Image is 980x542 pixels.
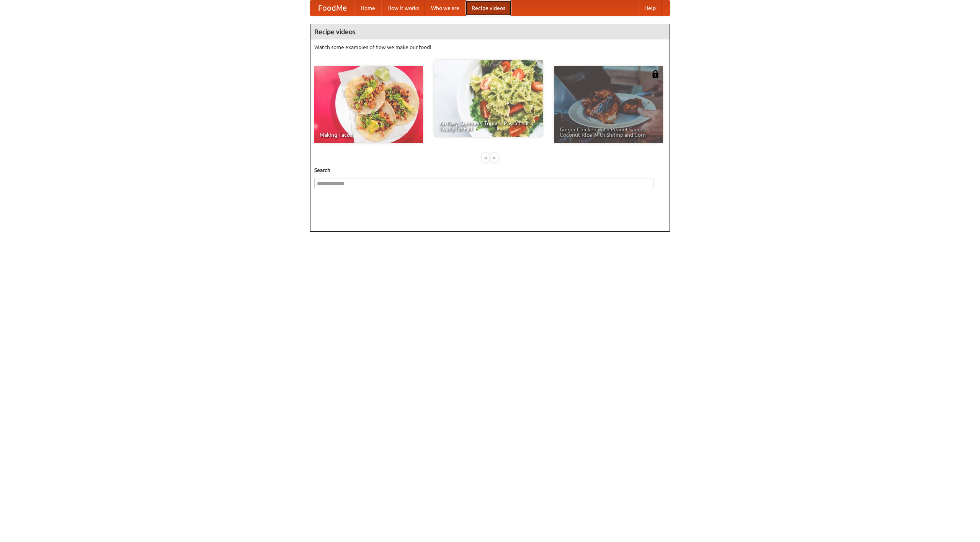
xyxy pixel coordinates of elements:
a: Making Tacos [314,66,423,143]
a: Who we are [425,0,465,16]
a: Home [354,0,381,16]
a: Help [638,0,662,16]
span: Making Tacos [320,132,418,138]
h5: Search [314,166,666,174]
p: Watch some examples of how we make our food! [314,43,666,51]
a: How it works [381,0,425,16]
span: An Easy, Summery Tomato Pasta That's Ready for Fall [439,121,537,131]
a: FoodMe [310,0,354,16]
img: 483408.png [652,70,659,78]
a: Recipe videos [465,0,511,16]
a: An Easy, Summery Tomato Pasta That's Ready for Fall [434,60,543,137]
div: « [482,153,489,162]
div: » [491,153,498,162]
h4: Recipe videos [310,24,670,39]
